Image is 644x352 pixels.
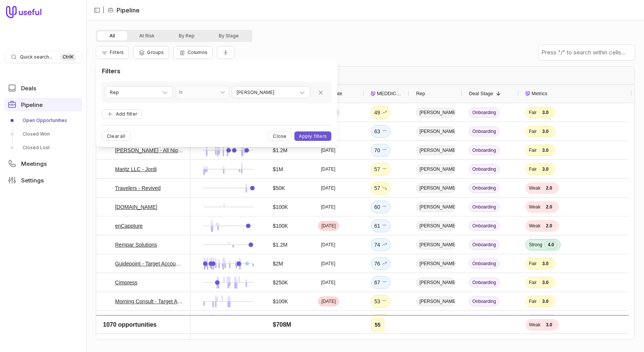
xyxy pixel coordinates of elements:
[469,89,493,98] span: Deal Stage
[539,260,552,267] span: 3.0
[188,49,207,55] span: Columns
[273,316,288,325] div: $100K
[273,278,288,287] div: $250K
[21,161,47,167] span: Meetings
[529,242,542,248] span: Strong
[539,279,552,286] span: 3.0
[374,146,387,155] div: 70
[273,240,287,249] div: $1.2M
[321,147,335,153] time: [DATE]
[538,45,635,60] input: Press "/" to search within cells...
[469,315,500,325] span: Onboarding
[207,31,251,40] button: By Stage
[382,202,387,212] span: No change
[416,127,455,136] span: [PERSON_NAME]
[416,296,455,306] span: [PERSON_NAME]
[115,165,157,174] a: Maritz LLC - Jordi
[539,165,552,173] span: 3.0
[147,49,164,55] span: Groups
[416,278,455,287] span: [PERSON_NAME]
[21,178,44,183] span: Settings
[532,89,547,98] span: Metrics
[97,31,127,40] button: All
[321,298,336,304] time: [DATE]
[273,146,287,155] div: $1.2M
[321,223,336,229] time: [DATE]
[321,166,335,172] time: [DATE]
[469,145,500,155] span: Onboarding
[382,165,387,174] span: No change
[374,278,387,287] div: 67
[543,184,555,192] span: 2.0
[108,6,140,15] li: Pipeline
[5,98,82,111] a: Pipeline
[543,222,555,230] span: 2.0
[382,127,387,136] span: No change
[115,259,184,268] a: Guidepoint - Target Account Deal
[416,202,455,212] span: [PERSON_NAME]
[374,221,387,230] div: 61
[321,279,335,286] time: [DATE]
[273,184,285,193] div: $50K
[529,110,537,116] span: Fair
[416,240,455,250] span: [PERSON_NAME]
[382,146,387,155] span: No change
[115,146,184,155] a: [PERSON_NAME] - All Nippon Airways
[374,259,387,268] div: 76
[416,259,455,269] span: [PERSON_NAME]
[539,147,552,154] span: 3.0
[273,202,288,212] div: $100K
[374,240,387,249] div: 74
[371,85,403,103] div: MEDDICC Score
[529,166,537,172] span: Fair
[321,242,335,248] time: [DATE]
[5,157,82,170] a: Meetings
[529,298,537,304] span: Fair
[416,108,455,117] span: [PERSON_NAME]
[377,89,403,98] span: MEDDICC Score
[374,316,387,325] div: 56
[543,316,555,324] span: 2.0
[529,261,537,267] span: Fair
[374,108,387,117] div: 49
[5,142,82,154] a: Closed Lost
[416,183,455,193] span: [PERSON_NAME]
[5,114,82,127] a: Open Opportunities
[115,316,184,325] a: Entravision Communications Corporation
[374,127,387,136] div: 63
[544,241,557,249] span: 4.0
[115,278,137,287] a: Cimpress
[115,202,157,212] a: [DOMAIN_NAME]
[539,109,552,116] span: 3.0
[416,164,455,174] span: [PERSON_NAME]
[539,128,552,135] span: 3.0
[321,185,335,191] time: [DATE]
[374,165,387,174] div: 57
[115,221,143,230] a: enCappture
[526,85,625,103] div: Metrics
[529,279,537,286] span: Fair
[416,89,425,98] span: Rep
[374,202,387,212] div: 60
[469,296,500,306] span: Onboarding
[529,317,540,323] span: Weak
[96,46,129,59] button: Filter Pipeline
[5,128,82,140] a: Closed Won
[416,315,455,325] span: [PERSON_NAME]
[167,31,207,40] button: By Rep
[374,184,387,193] div: 57
[21,102,43,108] span: Pipeline
[115,240,157,249] a: Rempar Solutions
[103,6,105,15] span: |
[469,259,500,269] span: Onboarding
[382,221,387,230] span: No change
[469,108,500,117] span: Onboarding
[21,85,36,91] span: Deals
[321,204,335,210] time: [DATE]
[382,278,387,287] span: No change
[529,147,537,153] span: Fair
[5,173,82,187] a: Settings
[115,297,184,306] a: Morning Consult - Target Account - Outbound
[5,81,82,95] a: Deals
[217,46,234,59] button: Collapse all rows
